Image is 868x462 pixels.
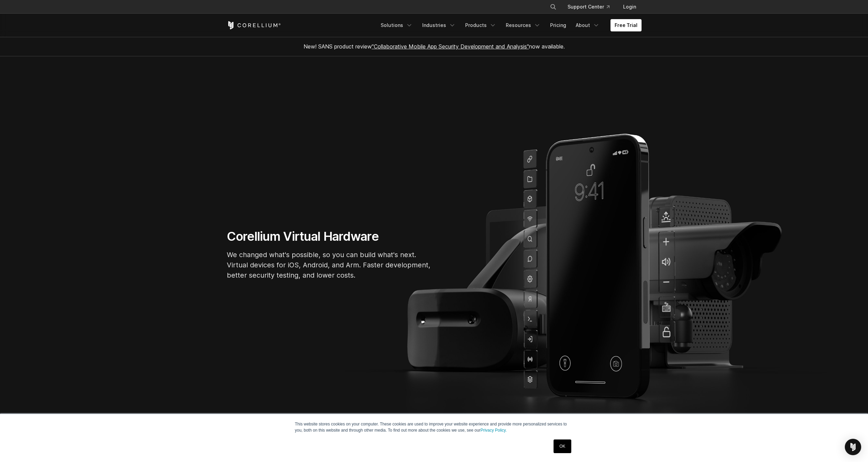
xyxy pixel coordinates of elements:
span: New! SANS product review now available. [304,43,565,50]
a: Industries [418,19,460,31]
div: Navigation Menu [377,19,642,31]
div: Navigation Menu [542,1,642,13]
p: We changed what's possible, so you can build what's next. Virtual devices for iOS, Android, and A... [227,250,431,280]
a: Privacy Policy. [481,428,507,433]
a: Login [618,1,642,13]
a: Pricing [546,19,570,31]
button: Search [547,1,559,13]
a: Free Trial [610,19,642,31]
a: Products [461,19,500,31]
a: About [572,19,604,31]
a: OK [554,439,571,453]
a: Support Center [562,1,615,13]
h1: Corellium Virtual Hardware [227,229,431,244]
a: "Collaborative Mobile App Security Development and Analysis" [372,43,529,50]
div: Open Intercom Messenger [845,439,861,455]
a: Corellium Home [227,21,281,29]
a: Solutions [377,19,417,31]
p: This website stores cookies on your computer. These cookies are used to improve your website expe... [295,421,573,433]
a: Resources [502,19,545,31]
